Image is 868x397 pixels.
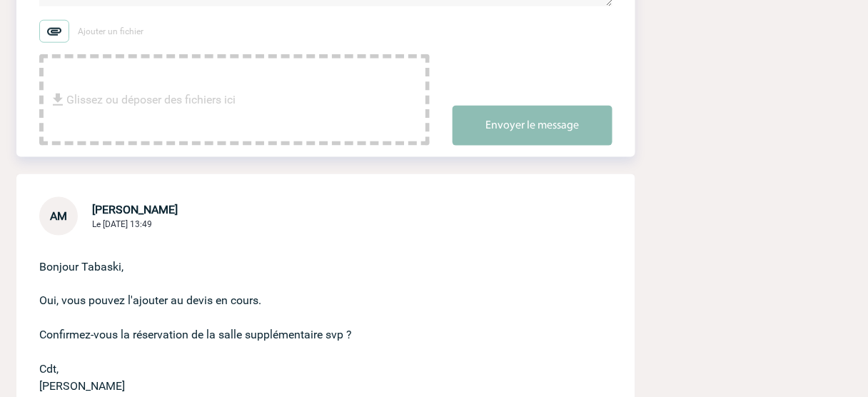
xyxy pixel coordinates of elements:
[49,91,66,109] img: file_download.svg
[92,219,152,229] span: Le [DATE] 13:49
[78,26,143,36] span: Ajouter un fichier
[50,209,67,223] span: AM
[92,203,178,216] span: [PERSON_NAME]
[39,236,572,396] p: Bonjour Tabaski, Oui, vous pouvez l'ajouter au devis en cours. Confirmez-vous la réservation de l...
[453,106,612,146] button: Envoyer le message
[66,64,236,136] span: Glissez ou déposer des fichiers ici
